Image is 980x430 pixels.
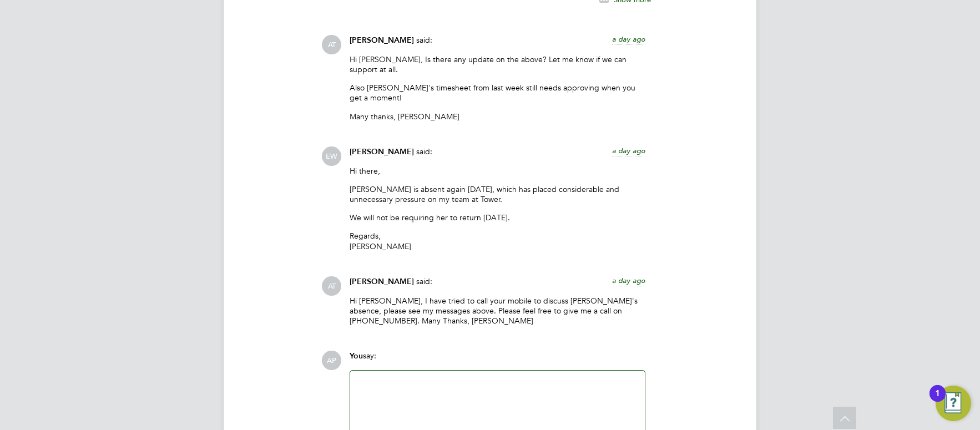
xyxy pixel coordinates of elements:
span: [PERSON_NAME] [350,277,414,286]
span: a day ago [612,276,645,285]
span: AT [322,35,341,54]
p: Regards, [PERSON_NAME] [350,231,645,251]
span: You [350,351,363,361]
button: Open Resource Center, 1 new notification [936,386,971,421]
span: EW [322,146,341,166]
p: Also [PERSON_NAME]'s timesheet from last week still needs approving when you get a moment! [350,83,645,103]
p: Many thanks, [PERSON_NAME] [350,112,645,122]
span: [PERSON_NAME] [350,147,414,156]
p: Hi there, [350,166,645,176]
span: said: [416,35,432,45]
div: say: [350,351,645,370]
span: a day ago [612,34,645,44]
p: We will not be requiring her to return [DATE]. [350,213,645,222]
p: [PERSON_NAME] is absent again [DATE], which has placed considerable and unnecessary pressure on m... [350,184,645,204]
span: said: [416,146,432,156]
div: 1 [935,393,940,408]
span: AP [322,351,341,370]
span: AT [322,276,341,296]
span: a day ago [612,146,645,155]
span: said: [416,276,432,286]
p: Hi [PERSON_NAME], I have tried to call your mobile to discuss [PERSON_NAME]'s absence, please see... [350,296,645,326]
span: [PERSON_NAME] [350,36,414,45]
p: Hi [PERSON_NAME], Is there any update on the above? Let me know if we can support at all. [350,54,645,74]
